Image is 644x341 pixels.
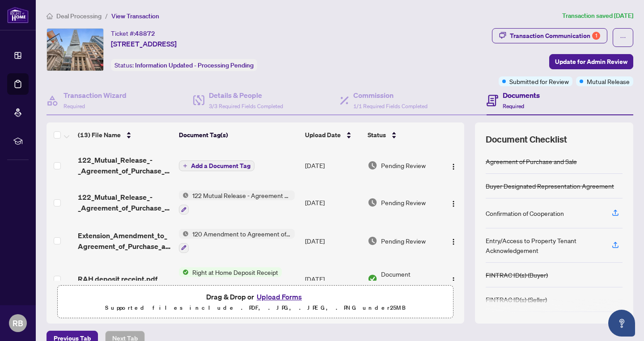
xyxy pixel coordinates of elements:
[189,229,295,239] span: 120 Amendment to Agreement of Purchase and Sale
[486,181,614,191] div: Buyer Designated Representation Agreement
[179,267,189,277] img: Status Icon
[209,103,283,109] span: 3/3 Required Fields Completed
[47,29,103,71] img: IMG-C12121539_1.jpg
[58,286,453,319] span: Drag & Drop orUpload FormsSupported files include .PDF, .JPG, .JPEG, .PNG under25MB
[301,222,364,260] td: [DATE]
[254,291,305,303] button: Upload Forms
[179,229,189,239] img: Status Icon
[13,317,23,329] span: RB
[305,130,341,140] span: Upload Date
[592,32,600,40] div: 1
[183,164,187,168] span: plus
[111,12,159,20] span: View Transaction
[587,76,630,86] span: Mutual Release
[486,270,548,280] div: FINTRAC ID(s) (Buyer)
[301,122,364,147] th: Upload Date
[64,90,127,101] h4: Transaction Wizard
[191,163,250,169] span: Add a Document Tag
[450,238,457,245] img: Logo
[555,55,627,69] span: Update for Admin Review
[179,160,254,172] button: Add a Document Tag
[486,208,564,218] div: Confirmation of Cooperation
[179,190,189,200] img: Status Icon
[368,274,377,284] img: Document Status
[56,12,102,20] span: Deal Processing
[503,90,540,101] h4: Documents
[175,122,302,147] th: Document Tag(s)
[486,156,577,166] div: Agreement of Purchase and Sale
[381,236,426,246] span: Pending Review
[446,195,461,210] button: Logo
[486,295,547,304] div: FINTRAC ID(s) (Seller)
[450,200,457,207] img: Logo
[368,160,377,170] img: Document Status
[206,291,305,303] span: Drag & Drop or
[353,103,428,109] span: 1/1 Required Fields Completed
[78,274,157,284] span: RAH deposit receipt.pdf
[111,28,155,38] div: Ticket #:
[7,7,29,23] img: logo
[189,267,282,277] span: Right at Home Deposit Receipt
[189,190,295,200] span: 122 Mutual Release - Agreement of Purchase and Sale
[446,234,461,248] button: Logo
[301,147,364,183] td: [DATE]
[368,198,377,207] img: Document Status
[179,229,295,253] button: Status Icon120 Amendment to Agreement of Purchase and Sale
[301,260,364,299] td: [DATE]
[78,155,172,176] span: 122_Mutual_Release_-_Agreement_of_Purchase_and_Sale_-_PropTx-[PERSON_NAME] 6 EXECUTED 2.pdf
[368,130,386,140] span: Status
[78,230,172,252] span: Extension_Amendment_to_Agreement_of_Purchase_and_Sale.pdf
[486,236,601,255] div: Entry/Access to Property Tenant Acknowledgement
[381,198,426,207] span: Pending Review
[353,90,428,101] h4: Commission
[135,29,155,38] span: 48872
[135,61,254,69] span: Information Updated - Processing Pending
[63,303,448,313] p: Supported files include .PDF, .JPG, .JPEG, .PNG under 25 MB
[301,183,364,222] td: [DATE]
[78,192,172,213] span: 122_Mutual_Release_-_Agreement_of_Purchase_and_Sale_-_PropTx-[PERSON_NAME].pdf
[620,34,626,41] span: ellipsis
[608,310,635,337] button: Open asap
[179,160,254,171] button: Add a Document Tag
[368,236,377,246] img: Document Status
[492,28,607,43] button: Transaction Communication1
[64,103,85,109] span: Required
[381,269,439,289] span: Document Approved
[74,122,175,147] th: (13) File Name
[381,160,426,170] span: Pending Review
[364,122,442,147] th: Status
[486,133,567,146] span: Document Checklist
[105,11,108,21] li: /
[111,59,257,71] div: Status:
[111,38,177,49] span: [STREET_ADDRESS]
[549,54,633,69] button: Update for Admin Review
[446,272,461,286] button: Logo
[179,190,295,215] button: Status Icon122 Mutual Release - Agreement of Purchase and Sale
[446,158,461,173] button: Logo
[562,11,633,21] article: Transaction saved [DATE]
[78,130,121,140] span: (13) File Name
[179,267,282,291] button: Status IconRight at Home Deposit Receipt
[509,76,569,86] span: Submitted for Review
[510,29,600,43] div: Transaction Communication
[450,277,457,284] img: Logo
[47,13,53,19] span: home
[450,163,457,170] img: Logo
[503,103,524,109] span: Required
[209,90,283,101] h4: Details & People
